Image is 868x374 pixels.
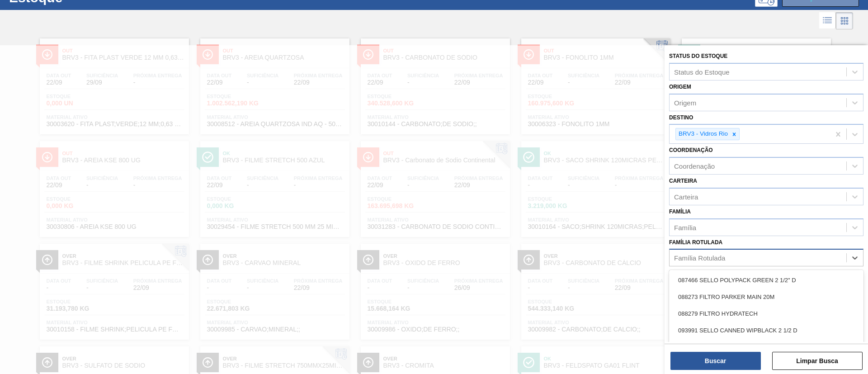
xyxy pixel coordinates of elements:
[669,322,863,339] div: 093991 SELLO CANNED WIPBLACK 2 1/2 D
[674,223,696,231] div: Família
[819,12,836,29] div: Visão em Lista
[33,32,193,134] a: ÍconeOutBRV3 - FITA PLAST VERDE 12 MM 0,63 MM 2000 MData out22/09Suficiência29/09Próxima Entrega-...
[669,239,722,246] label: Família Rotulada
[669,339,863,355] div: 30 X1
[674,254,725,262] div: Família Rotulada
[669,114,693,121] label: Destino
[669,305,863,322] div: 088279 FILTRO HYDRATECH
[669,84,691,90] label: Origem
[354,32,514,134] a: ÍconeOutBRV3 - CARBONATO DE SÓDIOData out22/09Suficiência-Próxima Entrega22/09Estoque340.528,600 ...
[674,68,730,76] div: Status do Estoque
[669,53,727,59] label: Status do Estoque
[674,193,698,200] div: Carteira
[676,128,729,140] div: BRV3 - Vidros Rio
[669,289,863,305] div: 088273 FILTRO PARKER MAIN 20M
[675,32,835,134] a: ÍconeOkBRV3 - AREIA JGS 400Data out22/09Suficiência-Próxima Entrega-Estoque0,000 KGMaterial ativo...
[669,208,691,215] label: Família
[669,178,697,184] label: Carteira
[836,12,853,29] div: Visão em Cards
[193,32,354,134] a: ÍconeOutBRV3 - AREIA QUARTZOSAData out22/09Suficiência-Próxima Entrega22/09Estoque1.002.562,190 K...
[669,147,713,153] label: Coordenação
[674,99,696,106] div: Origem
[674,162,715,170] div: Coordenação
[669,272,863,289] div: 087466 SELLO POLYPACK GREEN 2 1/2" D
[514,32,675,134] a: ÍconeOutBRV3 - FONOLITO 1MMData out22/09Suficiência-Próxima Entrega22/09Estoque160.975,600 KGMate...
[669,270,714,276] label: Material ativo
